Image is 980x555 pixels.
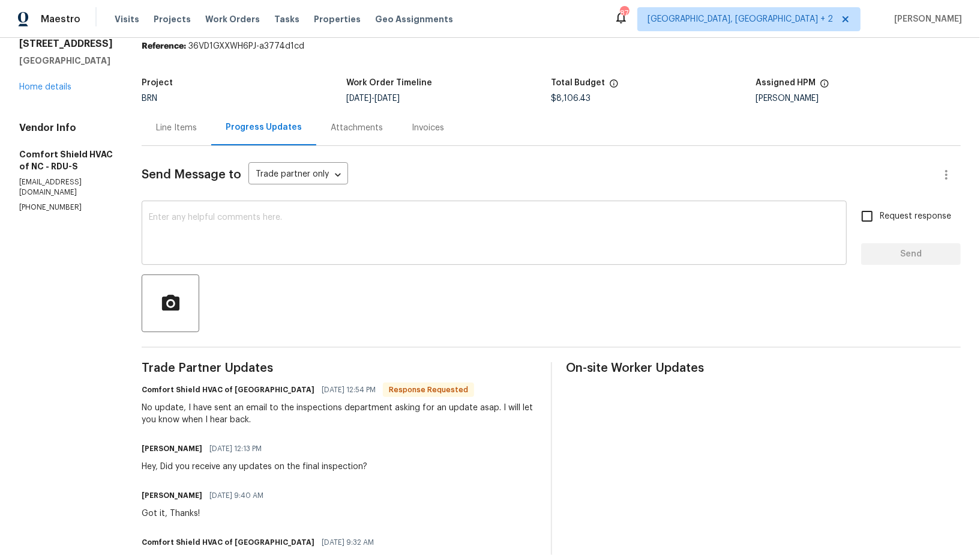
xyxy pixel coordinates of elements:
span: - [346,94,400,103]
h6: Comfort Shield HVAC of [GEOGRAPHIC_DATA] [142,384,314,396]
span: The hpm assigned to this work order. [820,79,829,94]
span: Maestro [41,13,80,25]
span: $8,106.43 [552,94,591,103]
span: [DATE] 9:32 AM [322,536,374,548]
span: Response Requested [384,384,473,396]
span: Projects [154,13,191,25]
span: Geo Assignments [375,13,453,25]
div: [PERSON_NAME] [756,94,961,103]
h5: Work Order Timeline [346,79,432,87]
div: 87 [620,7,628,19]
span: Tasks [274,15,299,23]
div: Attachments [331,122,383,134]
p: [PHONE_NUMBER] [19,202,113,213]
div: Trade partner only [248,165,348,185]
span: [DATE] 12:13 PM [209,443,262,455]
h6: [PERSON_NAME] [142,443,202,455]
span: [GEOGRAPHIC_DATA], [GEOGRAPHIC_DATA] + 2 [648,13,833,25]
div: Line Items [156,122,197,134]
h6: [PERSON_NAME] [142,490,202,502]
div: Invoices [412,122,444,134]
h5: [GEOGRAPHIC_DATA] [19,55,113,67]
span: [DATE] [374,94,400,103]
h5: Assigned HPM [756,79,816,87]
h4: Vendor Info [19,122,113,134]
span: Visits [115,13,139,25]
span: Request response [880,210,951,223]
span: [PERSON_NAME] [889,13,962,25]
span: Send Message to [142,169,241,181]
span: Properties [314,13,361,25]
span: Work Orders [205,13,260,25]
div: Hey, Did you receive any updates on the final inspection? [142,461,367,473]
h5: Comfort Shield HVAC of NC - RDU-S [19,148,113,172]
h6: Comfort Shield HVAC of [GEOGRAPHIC_DATA] [142,536,314,548]
div: No update, I have sent an email to the inspections department asking for an update asap. I will l... [142,402,537,426]
div: Progress Updates [226,121,302,133]
span: [DATE] 12:54 PM [322,384,376,396]
span: [DATE] 9:40 AM [209,490,263,502]
span: [DATE] [346,94,371,103]
h2: [STREET_ADDRESS] [19,38,113,50]
p: [EMAIL_ADDRESS][DOMAIN_NAME] [19,177,113,198]
div: 36VD1GXXWH6PJ-a3774d1cd [142,40,961,52]
h5: Total Budget [552,79,606,87]
div: Got it, Thanks! [142,508,271,520]
a: Home details [19,83,71,91]
span: The total cost of line items that have been proposed by Opendoor. This sum includes line items th... [609,79,619,94]
span: On-site Worker Updates [567,362,961,374]
span: BRN [142,94,157,103]
h5: Project [142,79,173,87]
b: Reference: [142,42,186,50]
span: Trade Partner Updates [142,362,537,374]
